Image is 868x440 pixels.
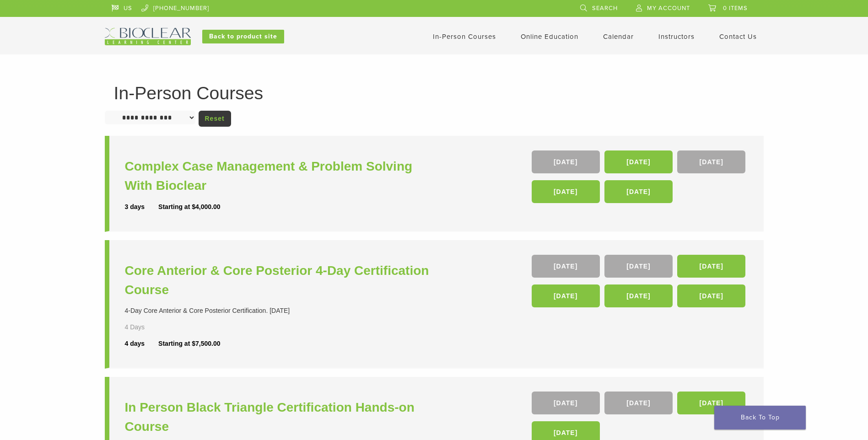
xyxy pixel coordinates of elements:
[125,261,437,300] a: Core Anterior & Core Posterior 4-Day Certification Course
[532,150,600,173] a: [DATE]
[677,284,745,307] a: [DATE]
[604,150,673,173] a: [DATE]
[521,32,578,41] a: Online Education
[202,30,284,43] a: Back to product site
[604,392,673,414] a: [DATE]
[604,284,673,307] a: [DATE]
[105,28,191,45] img: Bioclear
[658,32,695,41] a: Instructors
[125,398,437,436] a: In Person Black Triangle Certification Hands-on Course
[604,180,673,203] a: [DATE]
[532,180,600,203] a: [DATE]
[723,5,748,12] span: 0 items
[114,84,755,102] h1: In-Person Courses
[604,255,673,278] a: [DATE]
[199,111,231,127] a: Reset
[532,392,600,414] a: [DATE]
[592,5,618,12] span: Search
[719,32,757,41] a: Contact Us
[158,339,220,349] div: Starting at $7,500.00
[677,392,745,414] a: [DATE]
[125,157,437,195] a: Complex Case Management & Problem Solving With Bioclear
[603,32,634,41] a: Calendar
[125,306,437,316] div: 4-Day Core Anterior & Core Posterior Certification. [DATE]
[647,5,690,12] span: My Account
[532,255,600,278] a: [DATE]
[714,406,806,429] a: Back To Top
[677,255,745,278] a: [DATE]
[158,202,220,212] div: Starting at $4,000.00
[125,202,159,212] div: 3 days
[532,150,748,208] div: , , , ,
[532,255,748,312] div: , , , , ,
[433,32,496,41] a: In-Person Courses
[125,339,159,349] div: 4 days
[677,150,745,173] a: [DATE]
[532,284,600,307] a: [DATE]
[125,322,172,332] div: 4 Days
